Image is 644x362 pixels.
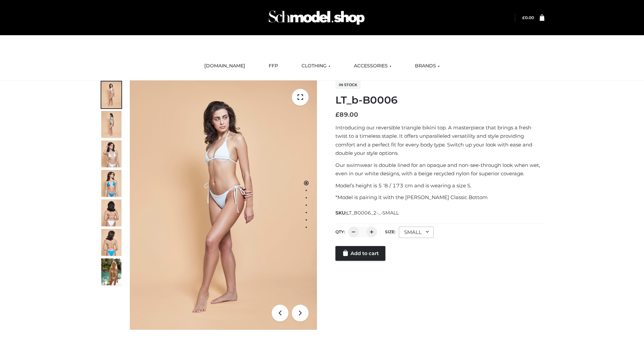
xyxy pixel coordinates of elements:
a: FFP [264,59,283,73]
p: *Model is pairing it with the [PERSON_NAME] Classic Bottom [335,193,544,202]
bdi: 0.00 [522,15,534,20]
a: £0.00 [522,15,534,20]
img: ArielClassicBikiniTop_CloudNine_AzureSky_OW114ECO_1 [130,80,317,330]
a: ACCESSORIES [349,59,396,73]
img: Schmodel Admin 964 [266,4,367,31]
img: Arieltop_CloudNine_AzureSky2.jpg [101,258,121,285]
p: Introducing our reversible triangle bikini top. A masterpiece that brings a fresh twist to a time... [335,123,544,158]
p: Our swimwear is double lined for an opaque and non-see-through look when wet, even in our white d... [335,161,544,178]
img: ArielClassicBikiniTop_CloudNine_AzureSky_OW114ECO_2-scaled.jpg [101,111,121,138]
bdi: 89.00 [335,111,358,118]
span: £ [335,111,339,118]
div: SMALL [399,227,434,238]
span: In stock [335,81,361,89]
h1: LT_b-B0006 [335,94,544,106]
img: ArielClassicBikiniTop_CloudNine_AzureSky_OW114ECO_8-scaled.jpg [101,229,121,256]
a: CLOTHING [297,59,335,73]
span: LT_B0006_2-_-SMALL [346,210,399,216]
img: ArielClassicBikiniTop_CloudNine_AzureSky_OW114ECO_4-scaled.jpg [101,170,121,197]
label: Size: [385,229,395,234]
label: QTY: [335,229,345,234]
img: ArielClassicBikiniTop_CloudNine_AzureSky_OW114ECO_7-scaled.jpg [101,199,121,226]
a: Add to cart [335,246,385,261]
img: ArielClassicBikiniTop_CloudNine_AzureSky_OW114ECO_1-scaled.jpg [101,81,121,108]
span: SKU: [335,209,399,217]
a: [DOMAIN_NAME] [199,59,250,73]
p: Model’s height is 5 ‘8 / 173 cm and is wearing a size S. [335,181,544,190]
img: ArielClassicBikiniTop_CloudNine_AzureSky_OW114ECO_3-scaled.jpg [101,140,121,167]
span: £ [522,15,525,20]
a: BRANDS [410,59,445,73]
